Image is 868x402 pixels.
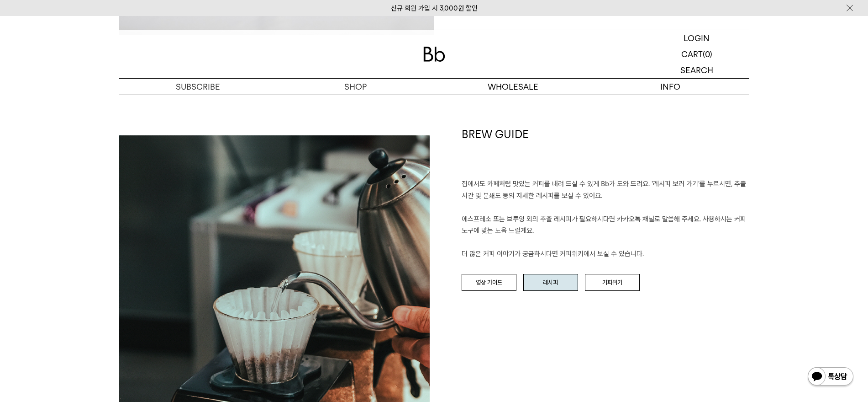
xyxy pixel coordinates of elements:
[644,46,749,62] a: CART (0)
[434,79,592,95] p: WHOLESALE
[807,366,854,388] img: 카카오톡 채널 1:1 채팅 버튼
[703,46,712,62] p: (0)
[681,46,703,62] p: CART
[592,79,749,95] p: INFO
[462,274,516,291] a: 영상 가이드
[462,127,749,179] h1: BREW GUIDE
[585,274,640,291] a: 커피위키
[644,30,749,46] a: LOGIN
[684,30,710,46] p: LOGIN
[277,79,434,95] a: SHOP
[680,62,713,78] p: SEARCH
[523,274,578,291] a: 레시피
[119,79,277,95] a: SUBSCRIBE
[462,178,749,260] p: 집에서도 카페처럼 맛있는 커피를 내려 드실 ﻿수 있게 Bb가 도와 드려요. '레시피 보러 가기'를 누르시면, 추출 시간 및 분쇄도 등의 자세한 레시피를 보실 수 있어요. 에스...
[423,47,445,62] img: 로고
[391,4,478,12] a: 신규 회원 가입 시 3,000원 할인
